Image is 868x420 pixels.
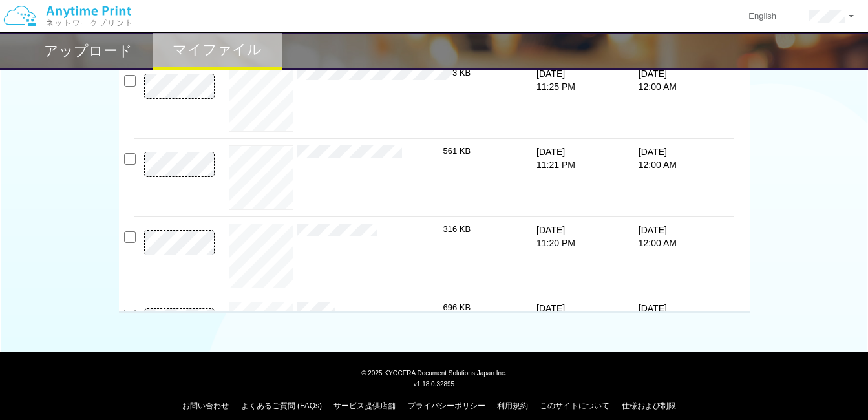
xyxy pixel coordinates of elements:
span: v1.18.0.32895 [414,380,454,388]
span: 561 KB [443,146,471,156]
p: [DATE] 12:00 AM [639,145,688,171]
span: 313 KB [443,68,471,78]
a: よくあるご質問 (FAQs) [241,401,322,410]
a: このサイトについて [540,401,609,410]
a: 仕様および制限 [622,401,676,410]
p: [DATE] 12:00 AM [639,224,688,249]
p: [DATE] 11:17 PM [536,302,586,328]
p: [DATE] 12:00 AM [639,67,688,93]
p: [DATE] 11:25 PM [536,67,586,93]
p: [DATE] 12:00 AM [639,302,688,328]
a: お問い合わせ [182,401,229,410]
span: 316 KB [443,224,471,234]
p: [DATE] 11:21 PM [536,145,586,171]
p: [DATE] 11:20 PM [536,224,586,249]
span: 696 KB [443,302,471,312]
h2: アップロード [44,43,132,59]
h2: マイファイル [173,42,262,58]
a: 利用規約 [497,401,528,410]
a: サービス提供店舗 [333,401,396,410]
a: プライバシーポリシー [408,401,485,410]
span: © 2025 KYOCERA Document Solutions Japan Inc. [361,368,507,377]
